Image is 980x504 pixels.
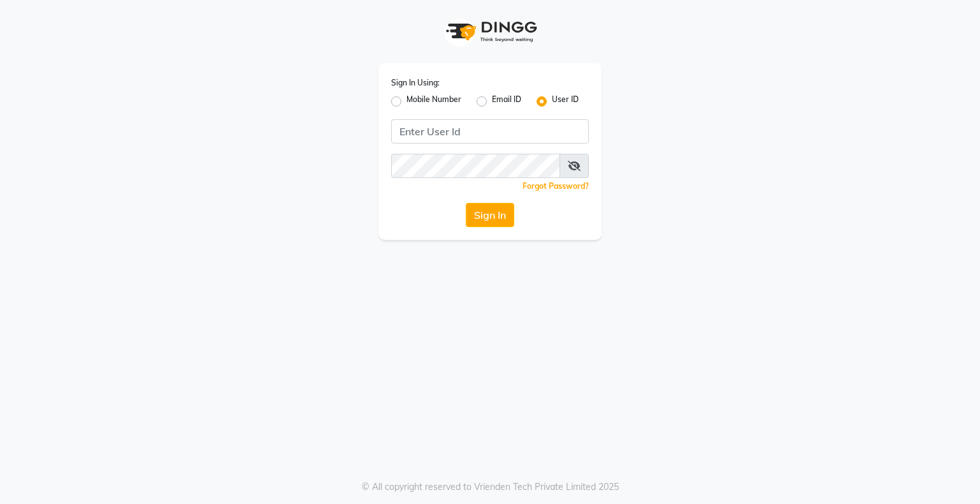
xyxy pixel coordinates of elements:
a: Forgot Password? [523,181,589,191]
label: Email ID [492,94,521,109]
label: Mobile Number [406,94,461,109]
img: logo1.svg [439,13,541,50]
input: Username [391,154,560,178]
label: Sign In Using: [391,77,440,89]
input: Username [391,119,589,144]
button: Sign In [466,203,514,227]
label: User ID [552,94,579,109]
